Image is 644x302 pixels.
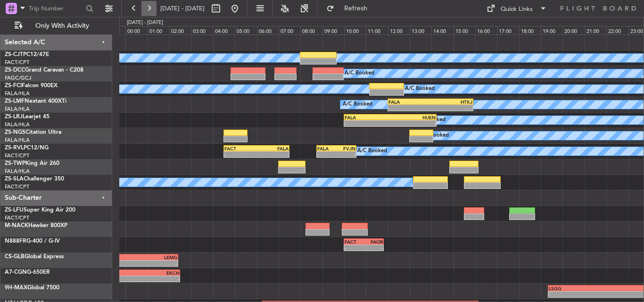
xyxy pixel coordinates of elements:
div: - [364,245,383,251]
div: 05:00 [235,26,256,34]
div: - [337,152,356,157]
a: N888FRG-400 / G-IV [5,238,60,244]
span: N888FR [5,238,26,244]
div: 17:00 [497,26,519,34]
div: [DATE] - [DATE] [127,19,163,27]
div: 13:00 [410,26,431,34]
span: ZS-NGS [5,130,25,135]
div: 03:00 [191,26,213,34]
div: FALA [388,99,430,105]
a: FACT/CPT [5,152,29,159]
div: 14:00 [431,26,453,34]
span: ZS-LMF [5,98,25,104]
div: - [62,261,177,266]
div: 16:00 [475,26,497,34]
div: A/C Booked [357,144,387,158]
a: ZS-RVLPC12/NG [5,145,49,151]
a: ZS-LMFNextant 400XTi [5,98,66,104]
div: A/C Booked [405,82,435,96]
div: FACT [224,146,256,151]
div: FALA [345,114,390,120]
div: - [60,276,179,282]
div: EKCH [60,270,179,276]
div: - [430,105,472,111]
a: A7-CGNG-650ER [5,269,50,275]
div: 10:00 [344,26,366,34]
div: 18:00 [519,26,541,34]
a: FALA/HLA [5,90,30,97]
div: 20:00 [562,26,584,34]
div: 21:00 [585,26,606,34]
div: HUEN [390,114,436,120]
div: 06:00 [257,26,279,34]
div: 15:00 [454,26,475,34]
a: FALA/HLA [5,137,30,144]
div: FVJN [337,146,356,151]
a: M-NACKHawker 800XP [5,223,67,229]
div: 09:00 [322,26,344,34]
div: FACT [345,239,364,245]
span: ZS-FCI [5,83,22,89]
div: - [256,152,289,157]
div: 02:00 [169,26,191,34]
div: A/C Booked [345,66,374,81]
a: ZS-LFUSuper King Air 200 [5,207,75,213]
div: 01:00 [148,26,169,34]
a: CS-GLBGlobal Express [5,254,64,260]
a: ZS-FCIFalcon 900EX [5,83,58,89]
a: FALA/HLA [5,106,30,113]
span: Only With Activity [25,23,99,29]
span: ZS-CJT [5,52,23,57]
span: A7-CGN [5,269,27,275]
span: ZS-TWP [5,161,25,166]
span: [DATE] - [DATE] [160,4,205,13]
a: ZS-LRJLearjet 45 [5,114,50,120]
div: FALA [256,146,289,151]
a: ZS-SLAChallenger 350 [5,176,64,182]
div: FAOR [364,239,383,245]
button: Quick Links [482,1,552,16]
a: 9H-MAXGlobal 7500 [5,285,59,291]
span: ZS-LFU [5,207,24,213]
div: - [224,152,256,157]
div: 12:00 [388,26,410,34]
div: - [388,105,430,111]
div: - [345,245,364,251]
span: ZS-SLA [5,176,24,182]
div: 11:00 [366,26,388,34]
div: FALA [317,146,337,151]
div: 08:00 [300,26,322,34]
span: ZS-RVL [5,145,24,151]
a: ZS-TWPKing Air 260 [5,161,59,166]
a: FALA/HLA [5,121,30,128]
a: FACT/CPT [5,59,29,66]
div: 19:00 [541,26,562,34]
span: CS-GLB [5,254,25,260]
span: ZS-DCC [5,67,25,73]
a: ZS-NGSCitation Ultra [5,130,61,135]
a: ZS-DCCGrand Caravan - C208 [5,67,83,73]
a: ZS-CJTPC12/47E [5,52,49,57]
span: ZS-LRJ [5,114,23,120]
div: HTKJ [430,99,472,105]
a: FACT/CPT [5,214,29,221]
div: 22:00 [606,26,628,34]
div: 00:00 [125,26,147,34]
div: 07:00 [279,26,300,34]
input: Trip Number [29,1,83,16]
div: 04:00 [213,26,235,34]
a: FALA/HLA [5,168,30,175]
button: Only With Activity [10,18,102,33]
div: - [345,121,390,126]
div: - [390,121,436,126]
span: 9H-MAX [5,285,27,291]
div: A/C Booked [419,129,449,143]
div: Quick Links [501,5,533,14]
a: FAGC/GCJ [5,74,31,82]
div: LEMG [62,254,177,260]
button: Refresh [322,1,379,16]
div: - [317,152,337,157]
span: Refresh [336,5,376,12]
a: FACT/CPT [5,183,29,190]
div: A/C Booked [343,98,372,112]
